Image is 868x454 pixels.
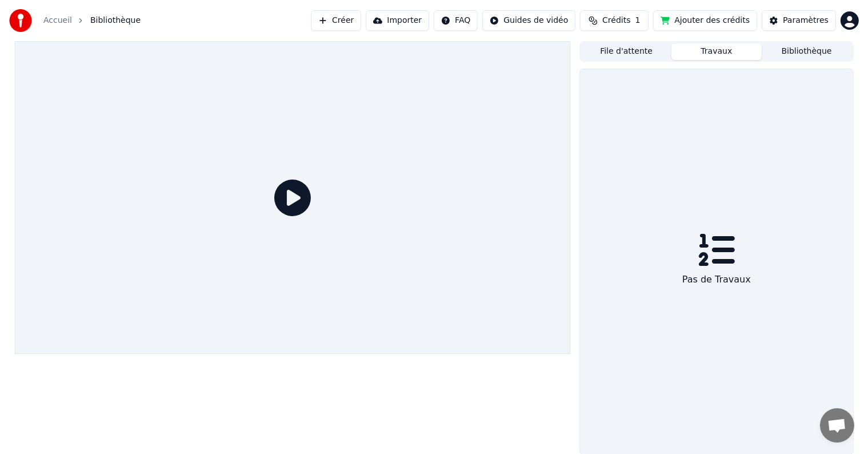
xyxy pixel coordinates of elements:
span: Bibliothèque [90,15,141,26]
button: File d'attente [581,43,671,60]
div: Paramètres [783,15,829,26]
button: Travaux [671,43,762,60]
button: Créer [311,10,361,31]
button: Importer [366,10,429,31]
button: Bibliothèque [762,43,852,60]
button: Guides de vidéo [482,10,575,31]
div: Ouvrir le chat [820,408,854,443]
span: 1 [635,15,641,26]
button: FAQ [434,10,478,31]
button: Paramètres [762,10,836,31]
button: Crédits1 [580,10,649,31]
img: youka [9,9,32,32]
nav: breadcrumb [43,15,141,26]
div: Pas de Travaux [678,268,755,291]
span: Crédits [602,15,630,26]
button: Ajouter des crédits [653,10,757,31]
a: Accueil [43,15,72,26]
